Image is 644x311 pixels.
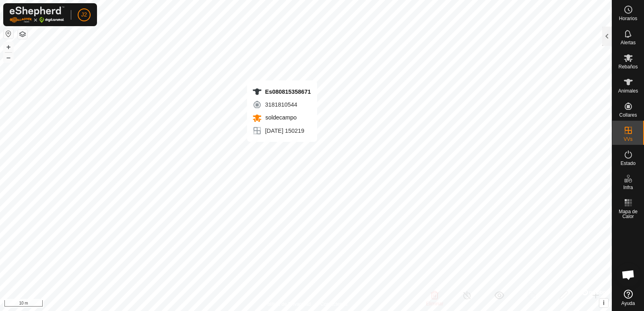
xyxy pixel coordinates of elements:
div: Es080815358671 [252,87,311,97]
span: Mapa de Calor [614,209,642,219]
span: Rebaños [618,64,638,69]
button: – [4,53,13,62]
img: Logo Gallagher [10,6,64,23]
a: Ayuda [612,286,644,309]
button: Restablecer Mapa [4,29,13,39]
span: Horarios [619,16,637,21]
span: Alertas [621,40,636,45]
button: i [599,299,608,307]
span: i [603,299,605,306]
span: Collares [619,113,637,117]
a: Política de Privacidad [264,301,311,308]
span: Ayuda [621,301,635,306]
span: Animales [618,89,638,93]
span: J2 [81,10,87,19]
span: VVs [623,137,632,142]
button: + [4,42,13,52]
div: 3181810544 [252,100,311,109]
span: soldecampo [264,114,297,121]
span: Estado [621,161,636,166]
button: Capas del Mapa [18,29,27,39]
div: Chat abierto [616,263,640,287]
a: Contáctenos [320,301,347,308]
span: Infra [623,185,633,190]
div: [DATE] 150219 [252,126,311,136]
